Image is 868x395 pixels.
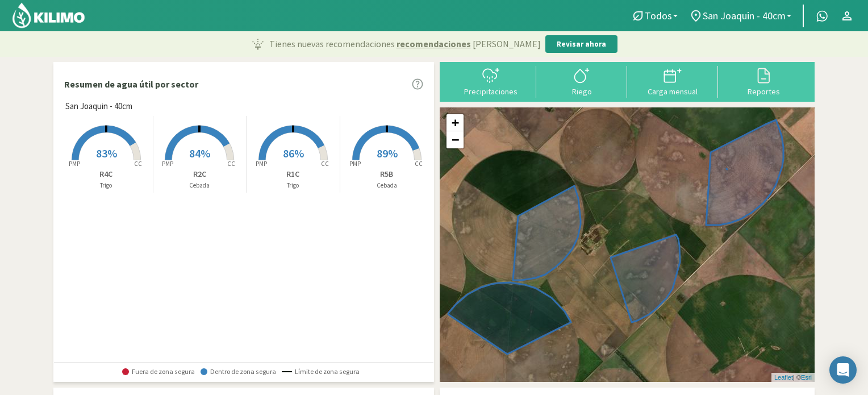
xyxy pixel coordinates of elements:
[282,368,360,376] span: Límite de zona segura
[65,100,132,113] span: San Joaquin - 40cm
[449,88,533,95] div: Precipitaciones
[96,146,117,160] span: 83%
[122,368,195,376] span: Fuera de zona segura
[721,88,806,95] div: Reportes
[11,2,86,29] img: Kilimo
[189,146,210,160] span: 84%
[60,168,153,180] p: R4C
[631,88,715,95] div: Carga mensual
[340,168,434,180] p: R5B
[645,10,672,22] span: Todos
[445,66,536,96] button: Precipitaciones
[228,160,236,168] tspan: CC
[540,88,624,95] div: Riego
[718,66,809,96] button: Reportes
[69,160,80,168] tspan: PMP
[557,39,606,50] p: Revisar ahora
[415,160,423,168] tspan: CC
[269,37,541,51] p: Tienes nuevas recomendaciones
[545,35,617,53] button: Revisar ahora
[446,131,464,148] a: Zoom out
[201,368,276,376] span: Dentro de zona segura
[256,160,267,168] tspan: PMP
[153,168,247,180] p: R2C
[162,160,173,168] tspan: PMP
[536,66,627,96] button: Riego
[247,168,340,180] p: R1C
[774,374,793,381] a: Leaflet
[771,373,815,382] div: | ©
[377,146,398,160] span: 89%
[703,10,786,22] span: San Joaquin - 40cm
[321,160,329,168] tspan: CC
[64,77,198,91] p: Resumen de agua útil por sector
[397,37,471,51] span: recomendaciones
[349,160,361,168] tspan: PMP
[247,181,340,190] p: Trigo
[829,356,857,384] div: Open Intercom Messenger
[153,181,247,190] p: Cebada
[473,37,541,51] span: [PERSON_NAME]
[283,146,304,160] span: 86%
[627,66,718,96] button: Carga mensual
[340,181,434,190] p: Cebada
[134,160,142,168] tspan: CC
[446,114,464,131] a: Zoom in
[801,374,812,381] a: Esri
[60,181,153,190] p: Trigo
